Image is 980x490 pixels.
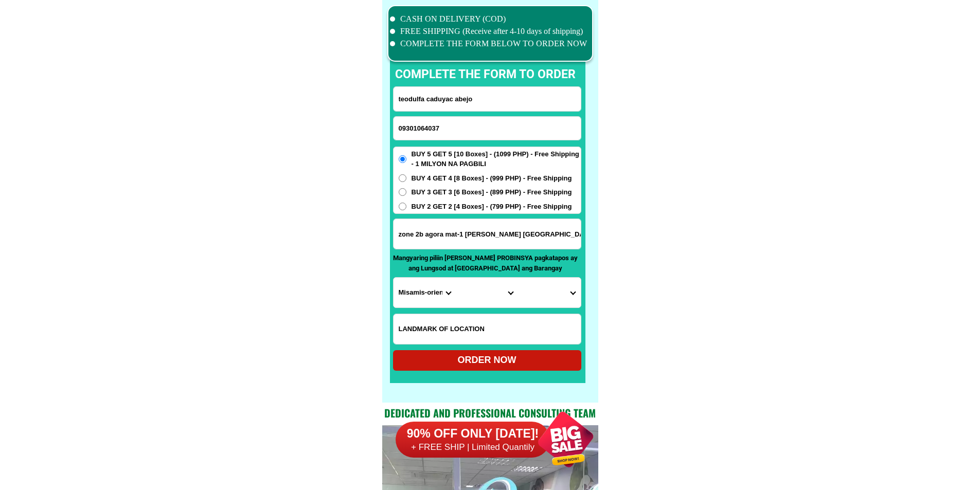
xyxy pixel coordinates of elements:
input: BUY 2 GET 2 [4 Boxes] - (799 PHP) - Free Shipping [399,203,406,210]
input: Input LANDMARKOFLOCATION [394,314,581,344]
h2: Dedicated and professional consulting team [382,405,598,421]
input: BUY 5 GET 5 [10 Boxes] - (1099 PHP) - Free Shipping - 1 MILYON NA PAGBILI [399,155,406,163]
input: Input full_name [394,87,581,111]
li: FREE SHIPPING (Receive after 4-10 days of shipping) [390,25,587,38]
input: Input address [394,219,581,249]
li: CASH ON DELIVERY (COD) [390,13,587,25]
span: BUY 5 GET 5 [10 Boxes] - (1099 PHP) - Free Shipping - 1 MILYON NA PAGBILI [412,149,581,169]
h6: + FREE SHIP | Limited Quantily [396,442,550,453]
select: Select district [456,278,518,307]
span: BUY 2 GET 2 [4 Boxes] - (799 PHP) - Free Shipping [412,202,572,212]
p: Mangyaring piliin [PERSON_NAME] PROBINSYA pagkatapos ay ang Lungsod at [GEOGRAPHIC_DATA] ang Bara... [393,253,578,273]
h6: 90% OFF ONLY [DATE]! [396,426,550,442]
select: Select province [394,278,456,307]
li: COMPLETE THE FORM BELOW TO ORDER NOW [390,38,587,50]
span: BUY 4 GET 4 [8 Boxes] - (999 PHP) - Free Shipping [412,173,572,184]
select: Select commune [518,278,580,307]
input: BUY 3 GET 3 [6 Boxes] - (899 PHP) - Free Shipping [399,188,406,196]
input: Input phone_number [394,117,581,140]
p: complete the form to order [385,66,586,84]
input: BUY 4 GET 4 [8 Boxes] - (999 PHP) - Free Shipping [399,174,406,182]
span: BUY 3 GET 3 [6 Boxes] - (899 PHP) - Free Shipping [412,187,572,197]
div: ORDER NOW [393,353,581,367]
